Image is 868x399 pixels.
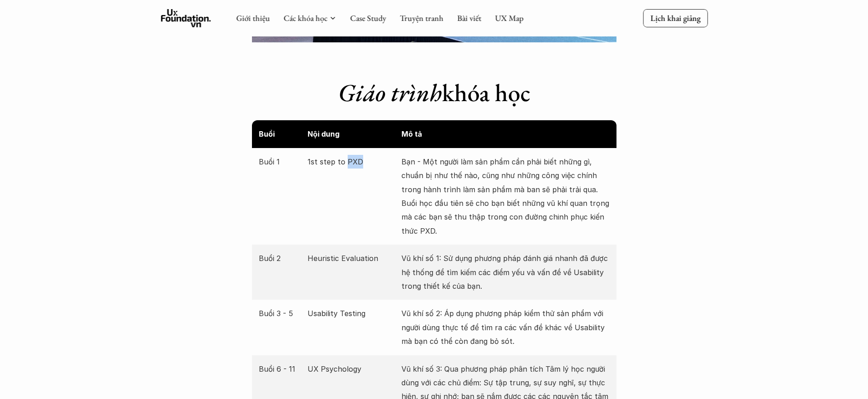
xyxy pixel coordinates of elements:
[643,9,708,27] a: Lịch khai giảng
[401,307,610,348] p: Vũ khí số 2: Áp dụng phương pháp kiểm thử sản phẩm với người dùng thực tế để tìm ra các vấn đề kh...
[259,251,303,265] p: Buổi 2
[308,362,397,376] p: UX Psychology
[350,13,386,23] a: Case Study
[283,13,327,23] a: Các khóa học
[401,155,610,238] p: Bạn - Một người làm sản phẩm cần phải biết những gì, chuẩn bị như thế nào, cũng như những công vi...
[457,13,481,23] a: Bài viết
[495,13,524,23] a: UX Map
[400,13,443,23] a: Truyện tranh
[259,129,275,138] strong: Buổi
[338,77,442,108] em: Giáo trình
[308,129,339,138] strong: Nội dung
[259,155,303,169] p: Buổi 1
[650,13,700,23] p: Lịch khai giảng
[308,251,397,265] p: Heuristic Evaluation
[236,13,270,23] a: Giới thiệu
[259,307,303,320] p: Buổi 3 - 5
[401,129,422,138] strong: Mô tả
[401,251,610,293] p: Vũ khí số 1: Sử dụng phương pháp đánh giá nhanh đã được hệ thống để tìm kiếm các điểm yếu và vấn ...
[308,307,397,320] p: Usability Testing
[259,362,303,376] p: Buổi 6 - 11
[252,78,616,107] h1: khóa học
[308,155,397,169] p: 1st step to PXD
